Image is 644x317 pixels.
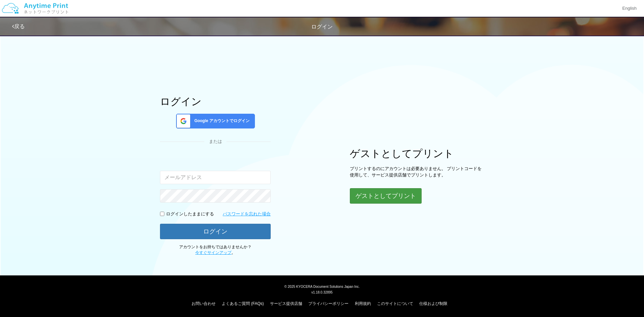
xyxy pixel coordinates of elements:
span: © 2025 KYOCERA Document Solutions Japan Inc. [284,284,360,288]
span: v1.18.0.32895 [311,290,332,294]
button: ログイン [160,224,271,239]
a: よくあるご質問 (FAQs) [222,301,264,306]
a: お問い合わせ [192,301,216,306]
span: ログイン [311,24,333,30]
a: サービス提供店舗 [270,301,302,306]
a: 利用規約 [355,301,371,306]
div: または [160,139,271,145]
a: パスワードを忘れた場合 [223,211,271,217]
a: 仕様および制限 [419,301,447,306]
a: 戻る [12,23,25,29]
a: 今すぐサインアップ [195,250,231,255]
p: プリントするのにアカウントは必要ありません。 プリントコードを使用して、サービス提供店舗でプリントします。 [350,166,484,178]
h1: ログイン [160,96,271,107]
h1: ゲストとしてプリント [350,148,484,159]
a: プライバシーポリシー [308,301,348,306]
button: ゲストとしてプリント [350,188,422,204]
span: Google アカウントでログイン [192,118,250,124]
span: 。 [195,250,235,255]
a: このサイトについて [377,301,413,306]
input: メールアドレス [160,171,271,184]
p: ログインしたままにする [166,211,214,217]
p: アカウントをお持ちではありませんか？ [160,244,271,256]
